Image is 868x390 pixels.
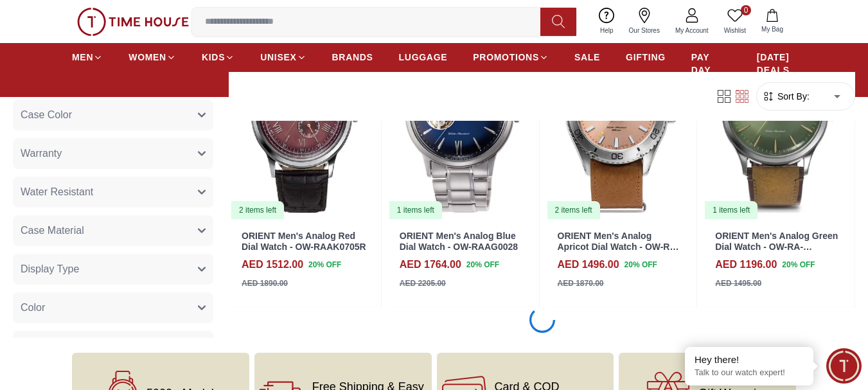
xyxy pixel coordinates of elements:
[260,46,306,69] a: UNISEX
[400,231,518,252] a: ORIENT Men's Analog Blue Dial Watch - OW-RAAG0028
[695,353,804,366] div: Hey there!
[715,257,777,272] h4: AED 1196.00
[574,51,600,64] span: SALE
[202,51,225,64] span: KIDS
[719,26,751,35] span: Wishlist
[558,257,619,272] h4: AED 1496.00
[21,107,72,122] span: Case Color
[595,26,619,35] span: Help
[624,259,657,270] span: 20 % OFF
[702,29,855,220] img: ORIENT Men's Analog Green Dial Watch - OW-RA-AC0P01E00C
[558,278,604,289] div: AED 1870.00
[702,29,855,220] a: ORIENT Men's Analog Green Dial Watch - OW-RA-AC0P01E00C1 items left
[400,257,461,272] h4: AED 1764.00
[128,51,166,64] span: WOMEN
[231,201,284,219] div: 2 items left
[72,51,93,64] span: MEN
[762,90,810,103] button: Sort By:
[547,201,600,219] div: 2 items left
[473,51,539,64] span: PROMOTIONS
[77,8,189,36] img: ...
[626,46,666,69] a: GIFTING
[558,231,680,263] a: ORIENT Men's Analog Apricot Dial Watch - OW-RA-AC0Q05P00C
[399,51,448,64] span: LUGGAGE
[716,5,754,38] a: 0Wishlist
[128,46,176,69] a: WOMEN
[715,231,838,263] a: ORIENT Men's Analog Green Dial Watch - OW-RA-AC0P01E00C
[13,330,213,361] button: Dial Color
[389,201,442,219] div: 1 items left
[756,24,788,34] span: My Bag
[332,46,373,69] a: BRANDS
[21,261,79,276] span: Display Type
[621,5,668,38] a: Our Stores
[782,259,815,270] span: 20 % OFF
[624,26,665,35] span: Our Stores
[626,51,666,64] span: GIFTING
[229,29,381,220] a: ORIENT Men's Analog Red Dial Watch - OW-RAAK0705R2 items left
[13,137,213,168] button: Warranty
[13,253,213,284] button: Display Type
[400,278,446,289] div: AED 2205.00
[545,29,697,220] a: ORIENT Men's Analog Apricot Dial Watch - OW-RA-AC0Q05P00C2 items left
[13,99,213,130] button: Case Color
[21,145,62,161] span: Warranty
[21,299,45,315] span: Color
[473,46,549,69] a: PROMOTIONS
[242,257,303,272] h4: AED 1512.00
[72,46,103,69] a: MEN
[757,46,796,82] a: [DATE] DEALS
[13,215,213,245] button: Case Material
[741,5,751,15] span: 0
[466,259,499,270] span: 20 % OFF
[757,51,796,76] span: [DATE] DEALS
[695,368,804,378] p: Talk to our watch expert!
[826,348,862,384] div: Chat Widget
[308,259,341,270] span: 20 % OFF
[242,278,288,289] div: AED 1890.00
[775,90,810,103] span: Sort By:
[260,51,296,64] span: UNISEX
[387,29,539,220] img: ORIENT Men's Analog Blue Dial Watch - OW-RAAG0028
[21,184,93,199] span: Water Resistant
[691,51,731,89] span: PAY DAY SALE
[387,29,539,220] a: ORIENT Men's Analog Blue Dial Watch - OW-RAAG00281 items left
[13,176,213,207] button: Water Resistant
[705,201,757,219] div: 1 items left
[715,278,761,289] div: AED 1495.00
[202,46,235,69] a: KIDS
[332,51,373,64] span: BRANDS
[399,46,448,69] a: LUGGAGE
[574,46,600,69] a: SALE
[545,29,697,220] img: ORIENT Men's Analog Apricot Dial Watch - OW-RA-AC0Q05P00C
[670,26,714,35] span: My Account
[242,231,366,252] a: ORIENT Men's Analog Red Dial Watch - OW-RAAK0705R
[691,46,731,94] a: PAY DAY SALE
[13,292,213,323] button: Color
[592,5,621,38] a: Help
[754,6,791,37] button: My Bag
[21,222,84,238] span: Case Material
[229,29,381,220] img: ORIENT Men's Analog Red Dial Watch - OW-RAAK0705R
